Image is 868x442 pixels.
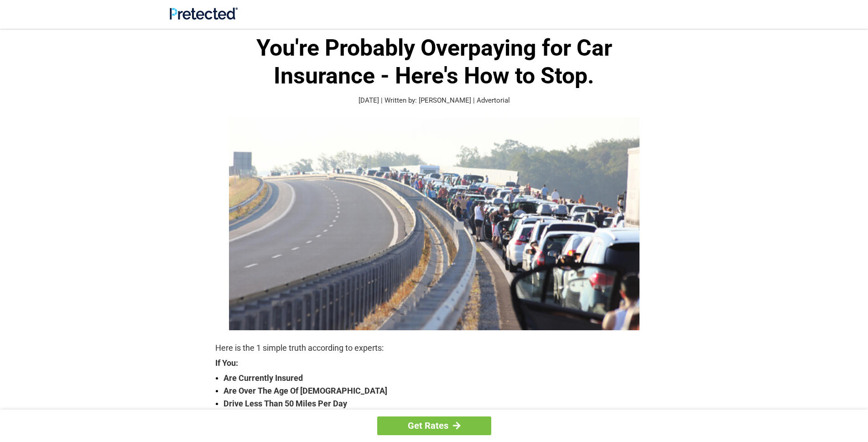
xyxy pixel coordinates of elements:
strong: Are Over The Age Of [DEMOGRAPHIC_DATA] [223,385,653,397]
strong: Are Currently Insured [223,372,653,385]
strong: If You: [215,359,653,367]
p: Here is the 1 simple truth according to experts: [215,342,653,354]
a: Get Rates [377,416,491,435]
img: Site Logo [170,7,238,20]
strong: Drive Less Than 50 Miles Per Day [223,397,653,410]
h1: You're Probably Overpaying for Car Insurance - Here's How to Stop. [215,34,653,90]
a: Site Logo [170,13,238,21]
p: [DATE] | Written by: [PERSON_NAME] | Advertorial [215,95,653,106]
